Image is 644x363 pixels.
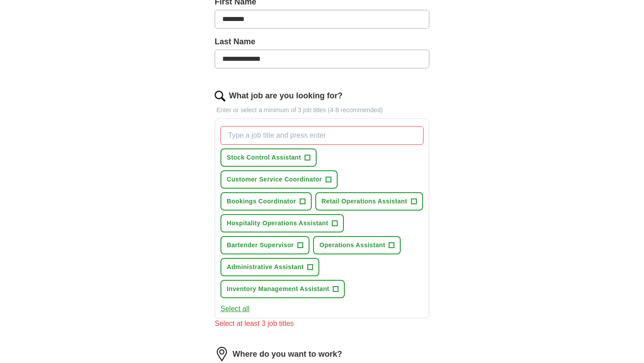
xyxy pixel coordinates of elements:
[227,197,296,206] span: Bookings Coordinator
[227,175,322,184] span: Customer Service Coordinator
[220,280,345,298] button: Inventory Management Assistant
[313,236,401,254] button: Operations Assistant
[233,348,342,360] label: Where do you want to work?
[220,148,317,167] button: Stock Control Assistant
[220,170,338,189] button: Customer Service Coordinator
[227,262,304,272] span: Administrative Assistant
[220,258,319,276] button: Administrative Assistant
[227,284,329,294] span: Inventory Management Assistant
[220,126,424,145] input: Type a job title and press enter
[215,347,229,361] img: location.png
[227,219,328,228] span: Hospitality Operations Assistant
[220,236,309,254] button: Bartender Supervisor
[220,214,344,232] button: Hospitality Operations Assistant
[227,241,294,250] span: Bartender Supervisor
[215,318,429,329] div: Select at least 3 job titles
[229,90,343,102] label: What job are you looking for?
[220,304,250,314] button: Select all
[322,197,407,206] span: Retail Operations Assistant
[227,153,301,162] span: Stock Control Assistant
[319,241,385,250] span: Operations Assistant
[215,91,225,101] img: search.png
[215,106,429,115] p: Enter or select a minimum of 3 job titles (4-8 recommended)
[220,192,312,211] button: Bookings Coordinator
[315,192,423,211] button: Retail Operations Assistant
[215,36,429,48] label: Last Name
